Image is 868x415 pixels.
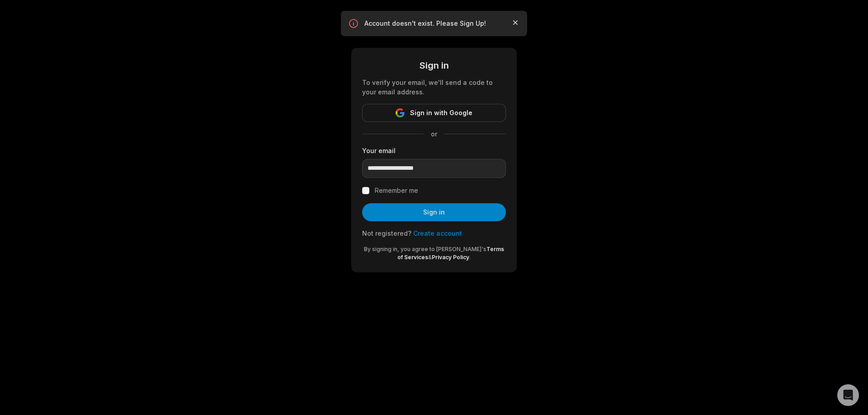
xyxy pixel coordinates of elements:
[837,384,859,406] div: Open Intercom Messenger
[375,185,418,196] label: Remember me
[362,203,506,221] button: Sign in
[364,246,486,252] span: By signing in, you agree to [PERSON_NAME]'s
[397,246,504,261] a: Terms of Services
[413,229,462,237] a: Create account
[362,146,506,155] label: Your email
[362,78,506,97] div: To verify your email, we'll send a code to your email address.
[362,104,506,122] button: Sign in with Google
[362,229,411,237] span: Not registered?
[364,19,504,28] p: Account doesn't exist. Please Sign Up!
[362,59,506,72] div: Sign in
[410,107,472,118] span: Sign in with Google
[424,129,444,139] span: or
[469,254,471,261] span: .
[432,254,469,261] a: Privacy Policy
[428,254,432,261] span: &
